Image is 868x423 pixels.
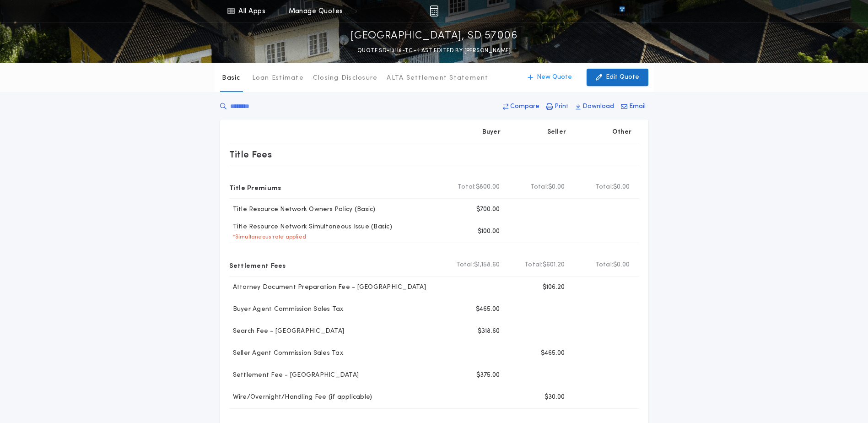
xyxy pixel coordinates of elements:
[545,393,565,402] p: $30.00
[629,102,646,111] p: Email
[478,227,500,236] p: $100.00
[229,180,281,195] p: Title Premiums
[229,305,344,314] p: Buyer Agent Commission Sales Tax
[613,183,630,192] span: $0.00
[474,260,500,270] span: $1,158.60
[229,349,343,358] p: Seller Agent Commission Sales Tax
[476,371,500,380] p: $375.00
[458,183,476,192] b: Total:
[456,260,474,270] b: Total:
[612,128,631,137] p: Other
[229,205,376,214] p: Title Resource Network Owners Policy (Basic)
[229,283,426,292] p: Attorney Document Preparation Fee - [GEOGRAPHIC_DATA]
[603,6,641,16] img: vs-icon
[357,46,511,55] p: QUOTE SD-13118-TC - LAST EDITED BY [PERSON_NAME]
[313,74,378,83] p: Closing Disclosure
[518,69,581,86] button: New Quote
[543,283,565,292] p: $106.20
[229,222,392,232] p: Title Resource Network Simultaneous Issue (Basic)
[500,98,542,115] button: Compare
[613,260,630,270] span: $0.00
[595,183,614,192] b: Total:
[548,183,565,192] span: $0.00
[547,128,566,137] p: Seller
[587,69,648,86] button: Edit Quote
[582,102,614,111] p: Download
[350,29,518,43] p: [GEOGRAPHIC_DATA], SD 57006
[476,183,500,192] span: $800.00
[229,327,345,336] p: Search Fee - [GEOGRAPHIC_DATA]
[606,73,639,82] p: Edit Quote
[510,102,539,111] p: Compare
[595,260,614,270] b: Total:
[252,74,304,83] p: Loan Estimate
[222,74,240,83] p: Basic
[618,98,648,115] button: Email
[482,128,501,137] p: Buyer
[229,371,359,380] p: Settlement Fee - [GEOGRAPHIC_DATA]
[524,260,543,270] b: Total:
[478,327,500,336] p: $318.60
[537,73,572,82] p: New Quote
[543,260,565,270] span: $601.20
[544,98,571,115] button: Print
[476,205,500,214] p: $700.00
[229,233,307,241] p: * Simultaneous rate applied
[229,147,272,162] p: Title Fees
[229,393,372,402] p: Wire/Overnight/Handling Fee (if applicable)
[430,5,438,16] img: img
[476,305,500,314] p: $465.00
[573,98,617,115] button: Download
[530,183,549,192] b: Total:
[229,258,286,272] p: Settlement Fees
[541,349,565,358] p: $465.00
[387,74,488,83] p: ALTA Settlement Statement
[555,102,569,111] p: Print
